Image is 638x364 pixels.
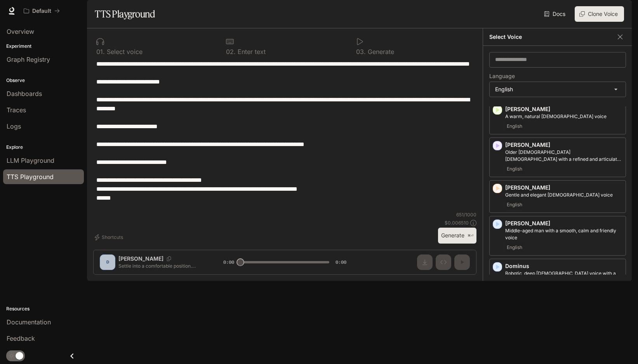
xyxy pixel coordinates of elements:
p: Language [489,73,515,79]
button: Clone Voice [575,6,624,22]
p: Default [32,8,51,14]
span: English [505,243,524,252]
p: Older British male with a refined and articulate voice [505,149,622,163]
h1: TTS Playground [95,6,155,22]
span: English [505,164,524,174]
button: Shortcuts [93,231,126,244]
p: 0 3 . [356,49,366,55]
p: Middle-aged man with a smooth, calm and friendly voice [505,227,622,241]
button: All workspaces [20,3,63,19]
span: English [505,200,524,209]
button: Generate⌘⏎ [438,228,476,244]
p: [PERSON_NAME] [505,141,622,149]
p: 0 1 . [96,49,105,55]
p: ⌘⏎ [468,233,473,238]
div: English [490,82,626,97]
p: 651 / 1000 [456,211,476,218]
p: [PERSON_NAME] [505,184,622,192]
p: [PERSON_NAME] [505,105,622,113]
p: Dominus [505,262,622,270]
a: Docs [542,6,568,22]
p: [PERSON_NAME] [505,219,622,227]
p: $ 0.006510 [445,219,469,226]
p: Enter text [236,49,266,55]
p: Gentle and elegant female voice [505,192,622,199]
span: English [505,122,524,131]
p: Select voice [105,49,143,55]
p: Generate [366,49,394,55]
p: Robotic, deep male voice with a menacing quality. Perfect for villains [505,270,622,284]
p: 0 2 . [226,49,236,55]
p: A warm, natural female voice [505,113,622,120]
